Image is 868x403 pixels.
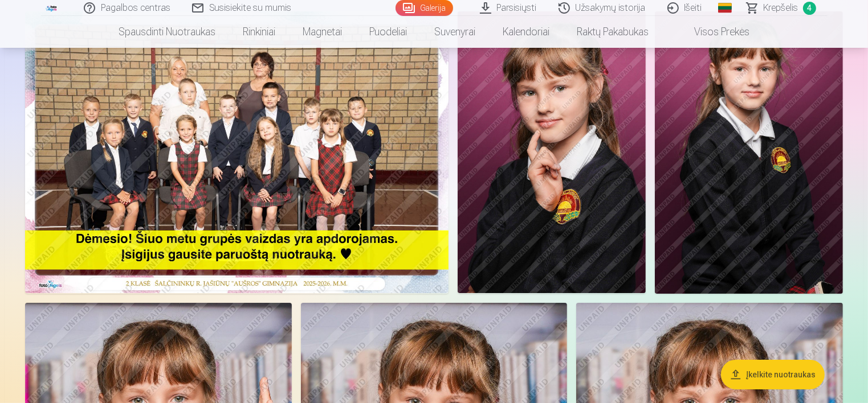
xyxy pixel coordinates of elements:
img: /fa2 [46,5,58,11]
a: Visos prekės [662,16,763,48]
a: Magnetai [289,16,356,48]
a: Raktų pakabukas [563,16,662,48]
span: 4 [803,2,816,15]
a: Puodeliai [356,16,421,48]
a: Kalendoriai [489,16,563,48]
a: Spausdinti nuotraukas [105,16,229,48]
a: Rinkiniai [229,16,289,48]
a: Suvenyrai [421,16,489,48]
button: Įkelkite nuotraukas [721,360,825,389]
span: Krepšelis [764,1,798,15]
